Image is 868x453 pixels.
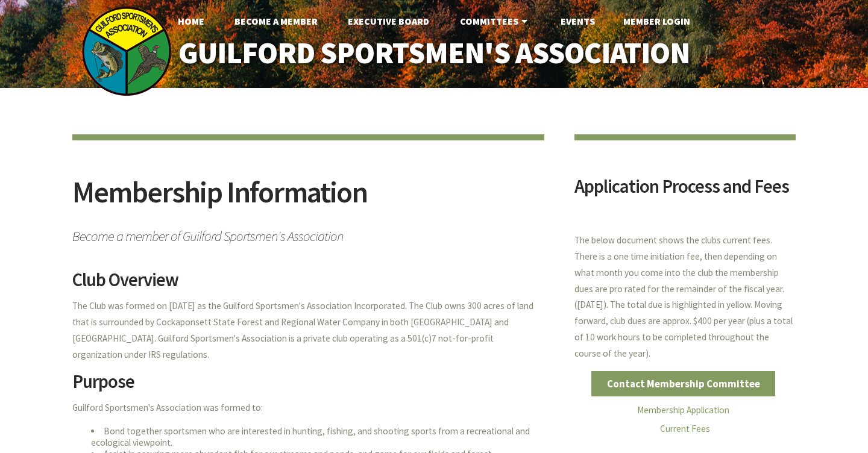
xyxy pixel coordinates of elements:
a: Executive Board [338,9,439,33]
a: Become A Member [225,9,327,33]
a: Guilford Sportsmen's Association [153,28,715,79]
p: The Club was formed on [DATE] as the Guilford Sportsmen's Association Incorporated. The Club owns... [72,298,544,363]
img: logo_sm.png [81,6,172,96]
span: Become a member of Guilford Sportsmen's Association [72,222,544,243]
h2: Purpose [72,372,544,400]
a: Committees [450,9,540,33]
a: Member Login [614,9,700,33]
a: Membership Application [637,404,729,416]
li: Bond together sportsmen who are interested in hunting, fishing, and shooting sports from a recrea... [91,425,545,448]
a: Home [168,9,214,33]
p: The below document shows the clubs current fees. There is a one time initiation fee, then dependi... [574,233,796,362]
h2: Club Overview [72,270,544,298]
h2: Membership Information [72,177,544,222]
a: Events [551,9,605,33]
a: Current Fees [660,423,710,434]
p: Guilford Sportsmen's Association was formed to: [72,400,544,416]
a: Contact Membership Committee [591,371,775,396]
h2: Application Process and Fees [574,177,796,205]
